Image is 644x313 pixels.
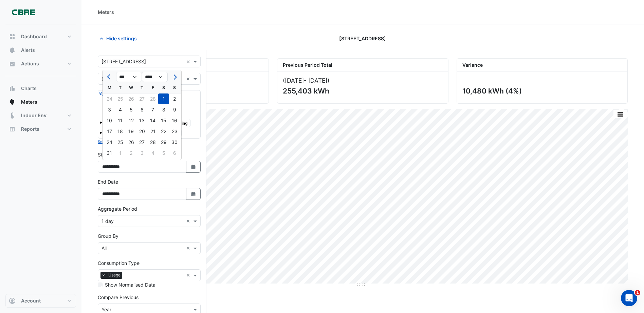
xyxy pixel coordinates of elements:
[115,115,126,126] div: Tuesday, March 11, 2025
[186,272,192,279] span: Clear
[115,82,126,93] div: T
[136,104,147,115] div: 6
[147,115,158,126] div: 14
[339,35,386,42] span: [STREET_ADDRESS]
[186,75,192,82] span: Clear
[158,93,169,104] div: 1
[98,33,141,44] button: Hide settings
[99,91,121,96] small: Expand All
[126,126,136,137] div: 19
[136,126,147,137] div: 20
[105,281,155,288] label: Show Normalised Data
[106,35,137,42] span: Hide settings
[126,148,136,159] div: Wednesday, April 2, 2025
[104,104,115,115] div: 3
[104,93,115,104] div: 24
[635,290,640,295] span: 1
[147,93,158,104] div: Friday, February 28, 2025
[613,110,627,118] button: More Options
[104,148,115,159] div: 31
[126,126,136,137] div: Wednesday, March 19, 2025
[115,148,126,159] div: 1
[104,126,115,137] div: Monday, March 17, 2025
[190,164,197,170] fa-icon: Select Date
[136,82,147,93] div: T
[142,72,168,82] select: Select year
[169,82,180,93] div: S
[126,115,136,126] div: 12
[115,137,126,148] div: 25
[98,178,118,185] label: End Date
[116,72,142,82] select: Select month
[98,139,129,145] button: Select Reportable
[147,137,158,148] div: Friday, March 28, 2025
[136,137,147,148] div: 27
[277,59,448,71] div: Previous Period Total
[115,126,126,137] div: Tuesday, March 18, 2025
[126,148,136,159] div: 2
[304,77,327,84] span: - [DATE]
[21,126,39,132] span: Reports
[5,43,76,57] button: Alerts
[9,126,16,132] app-icon: Reports
[158,104,169,115] div: 8
[21,112,47,119] span: Indoor Env
[169,148,180,159] div: Sunday, April 6, 2025
[5,122,76,136] button: Reports
[126,104,136,115] div: 5
[147,104,158,115] div: Friday, March 7, 2025
[105,71,113,82] button: Previous month
[147,115,158,126] div: Friday, March 14, 2025
[136,104,147,115] div: Thursday, March 6, 2025
[169,104,180,115] div: 9
[5,95,76,109] button: Meters
[115,93,126,104] div: 25
[158,126,169,137] div: Saturday, March 22, 2025
[158,82,169,93] div: S
[98,151,121,158] label: Start Date
[169,93,180,104] div: 2
[107,272,122,278] span: Usage
[115,126,126,137] div: 18
[147,148,158,159] div: Friday, April 4, 2025
[5,30,76,43] button: Dashboard
[104,137,115,148] div: 24
[100,272,107,278] span: ×
[5,82,76,95] button: Charts
[9,85,16,92] app-icon: Charts
[21,47,35,54] span: Alerts
[158,137,169,148] div: Saturday, March 29, 2025
[104,126,115,137] div: 17
[21,297,41,304] span: Account
[158,93,169,104] div: Saturday, March 1, 2025
[136,148,147,159] div: Thursday, April 3, 2025
[136,137,147,148] div: Thursday, March 27, 2025
[462,87,621,95] div: 10,480 kWh (4%)
[9,60,16,67] app-icon: Actions
[104,148,115,159] div: Monday, March 31, 2025
[115,104,126,115] div: Tuesday, March 4, 2025
[158,115,169,126] div: 15
[104,115,115,126] div: Monday, March 10, 2025
[9,47,16,54] app-icon: Alerts
[169,93,180,104] div: Sunday, March 2, 2025
[169,104,180,115] div: Sunday, March 9, 2025
[126,93,136,104] div: 26
[169,126,180,137] div: Sunday, March 23, 2025
[147,104,158,115] div: 7
[115,93,126,104] div: Tuesday, February 25, 2025
[5,109,76,122] button: Indoor Env
[158,148,169,159] div: Saturday, April 5, 2025
[98,232,118,239] label: Group By
[147,93,158,104] div: 28
[136,93,147,104] div: 27
[21,33,47,40] span: Dashboard
[115,137,126,148] div: Tuesday, March 25, 2025
[158,148,169,159] div: 5
[158,115,169,126] div: Saturday, March 15, 2025
[169,137,180,148] div: Sunday, March 30, 2025
[98,205,137,212] label: Aggregate Period
[126,115,136,126] div: Wednesday, March 12, 2025
[104,93,115,104] div: Monday, February 24, 2025
[158,104,169,115] div: Saturday, March 8, 2025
